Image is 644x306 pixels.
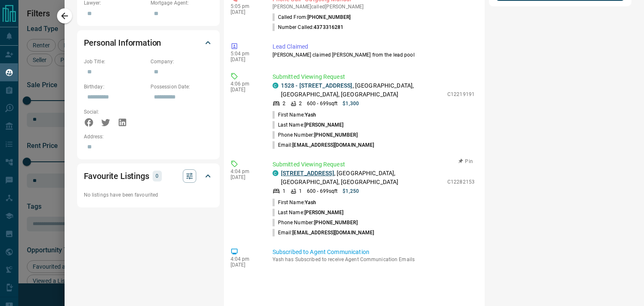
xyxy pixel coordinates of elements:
span: Yash [305,200,316,205]
p: 600 - 699 sqft [307,187,338,195]
span: [PHONE_NUMBER] [314,220,358,226]
p: 2 [283,100,286,107]
p: [DATE] [231,9,260,15]
a: [STREET_ADDRESS] [281,170,334,176]
p: Job Title: [84,58,146,65]
span: [PERSON_NAME] [304,210,343,215]
p: Yash has Subscribed to receive Agent Communication Emails [273,257,475,262]
p: C12282153 [447,178,475,186]
p: Possession Date: [151,83,213,91]
p: 4:04 pm [231,169,260,174]
p: 600 - 699 sqft [307,100,338,107]
p: Company: [151,58,213,65]
button: Pin [454,158,478,165]
p: No listings have been favourited [84,191,213,199]
p: Lead Claimed [273,42,475,51]
p: Email: [273,141,374,149]
span: [EMAIL_ADDRESS][DOMAIN_NAME] [292,230,374,236]
p: Address: [84,133,213,140]
p: 5:04 pm [231,51,260,57]
p: 4:04 pm [231,256,260,262]
p: First Name: [273,199,317,206]
p: First Name: [273,111,317,119]
p: 4:06 pm [231,81,260,87]
p: Social: [84,108,146,116]
p: [PERSON_NAME] called [PERSON_NAME] [273,4,475,10]
p: Last Name: [273,121,344,129]
p: [DATE] [231,57,260,62]
span: [PERSON_NAME] [304,122,343,128]
p: 1 [299,187,302,195]
p: Email: [273,229,374,236]
span: 4373316281 [314,24,343,30]
p: 2 [299,100,302,107]
p: , [GEOGRAPHIC_DATA], [GEOGRAPHIC_DATA], [GEOGRAPHIC_DATA] [281,81,443,99]
p: [DATE] [231,262,260,268]
p: Submitted Viewing Request [273,160,475,169]
h2: Favourite Listings [84,169,149,183]
p: Called From: [273,13,351,21]
div: condos.ca [273,170,278,176]
p: [DATE] [231,87,260,93]
h2: Personal Information [84,36,161,49]
p: 5:05 pm [231,3,260,9]
p: Subscribed to Agent Communication [273,248,475,257]
p: $1,300 [343,100,359,107]
a: 1528 - [STREET_ADDRESS] [281,82,353,89]
div: Favourite Listings0 [84,166,213,186]
span: [EMAIL_ADDRESS][DOMAIN_NAME] [292,142,374,148]
p: [DATE] [231,174,260,180]
p: Last Name: [273,209,344,216]
p: Birthday: [84,83,146,91]
p: , [GEOGRAPHIC_DATA], [GEOGRAPHIC_DATA], [GEOGRAPHIC_DATA] [281,169,443,187]
p: Phone Number: [273,219,358,226]
p: Phone Number: [273,131,358,139]
div: Personal Information [84,33,213,53]
span: Yash [305,112,316,118]
span: [PHONE_NUMBER] [314,132,358,138]
span: [PHONE_NUMBER] [307,14,351,20]
p: $1,250 [343,187,359,195]
p: Submitted Viewing Request [273,73,475,81]
p: 1 [283,187,286,195]
div: condos.ca [273,83,278,88]
p: Number Called: [273,23,344,31]
p: C12219191 [447,91,475,98]
p: 0 [155,171,159,181]
p: [PERSON_NAME] claimed [PERSON_NAME] from the lead pool [273,51,475,59]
